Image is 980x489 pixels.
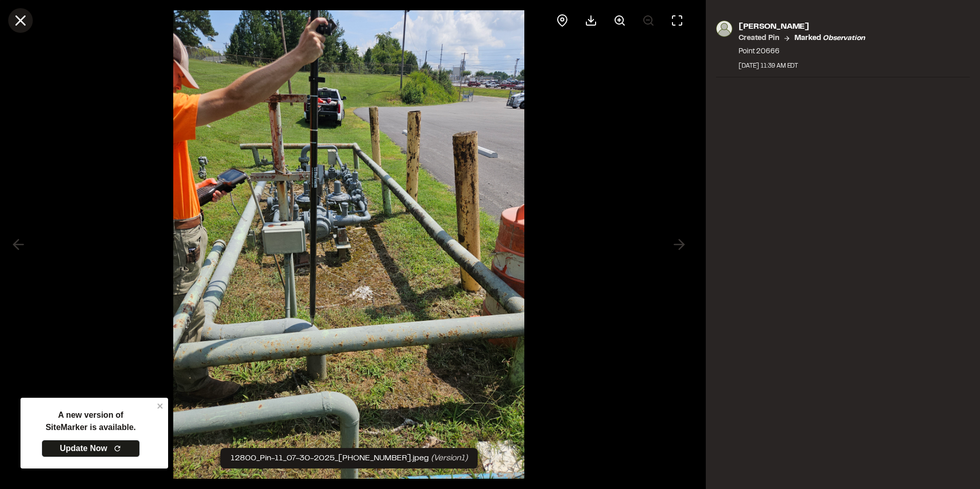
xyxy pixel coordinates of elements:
[739,21,865,33] p: [PERSON_NAME]
[607,8,632,33] button: Zoom in
[716,21,732,37] img: photo
[739,46,865,57] p: Point 20666
[550,8,575,33] div: View pin on map
[739,62,865,71] div: [DATE] 11:39 AM EDT
[794,33,865,44] p: Marked
[8,8,33,33] button: Close modal
[739,33,779,44] p: Created Pin
[823,35,865,42] em: observation
[665,8,689,33] button: Toggle Fullscreen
